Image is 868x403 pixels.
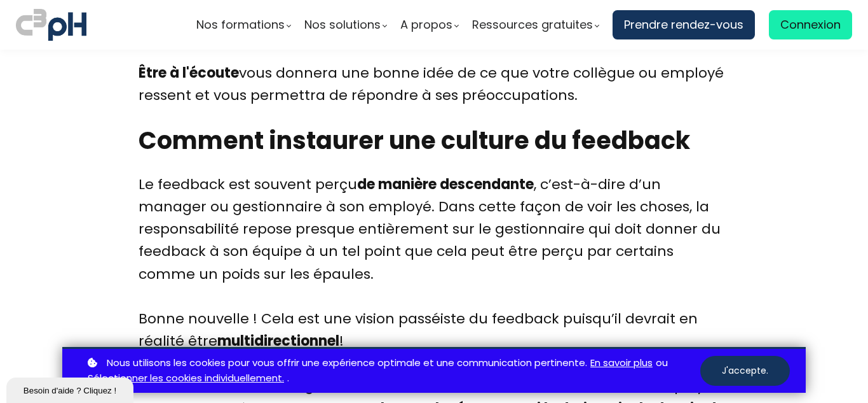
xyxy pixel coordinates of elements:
img: logo C3PH [16,6,86,43]
a: Connexion [769,10,852,39]
a: En savoir plus [590,355,653,371]
iframe: chat widget [6,375,136,403]
span: Nos solutions [304,15,381,34]
b: multidirectionnel [217,331,339,351]
span: A propos [400,15,452,34]
h2: Comment instaurer une culture du feedback [139,124,729,157]
b: Être à l'écoute [139,63,239,83]
button: J'accepte. [700,356,790,386]
div: Le feedback est souvent perçu , c’est-à-dire d’un manager ou gestionnaire à son employé. Dans cet... [139,173,729,308]
a: Sélectionner les cookies individuellement. [88,371,284,386]
p: ou . [85,355,700,387]
span: Nos formations [196,15,285,34]
a: Prendre rendez-vous [613,10,755,39]
span: Ressources gratuites [472,15,593,34]
b: de manière descendante [357,174,534,194]
span: Nous utilisons les cookies pour vous offrir une expérience optimale et une communication pertinente. [107,355,587,371]
span: Prendre rendez-vous [624,15,743,34]
div: Bonne nouvelle ! Cela est une vision passéiste du feedback puisqu’il devrait en réalité être ! [139,308,729,375]
span: Connexion [780,15,841,34]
